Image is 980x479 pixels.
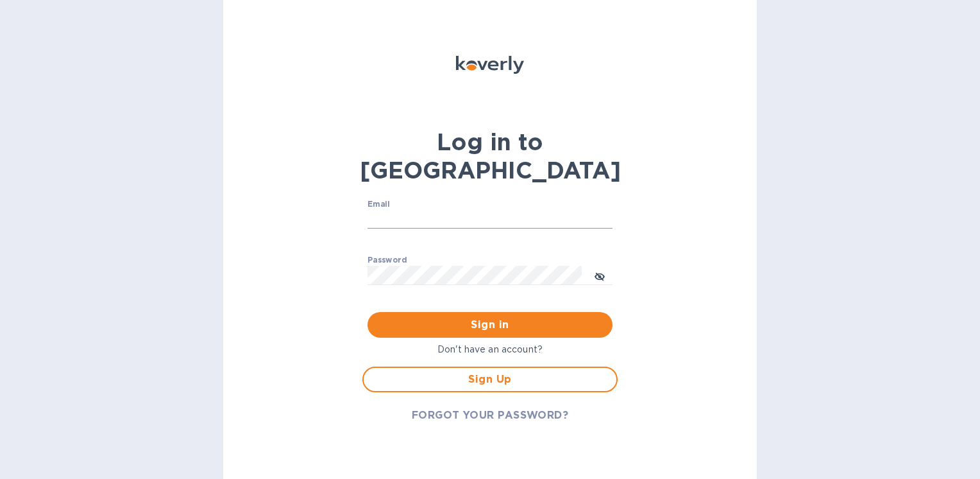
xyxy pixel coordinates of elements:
[412,408,569,423] span: FORGOT YOUR PASSWORD?
[378,317,602,333] span: Sign in
[587,263,612,288] button: toggle password visibility
[456,56,524,74] img: Koverly
[367,312,612,338] button: Sign in
[401,403,579,428] button: FORGOT YOUR PASSWORD?
[362,367,618,392] button: Sign Up
[360,128,621,184] b: Log in to [GEOGRAPHIC_DATA]
[362,343,618,356] p: Don't have an account?
[367,257,407,265] label: Password
[367,200,390,208] label: Email
[374,372,606,387] span: Sign Up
